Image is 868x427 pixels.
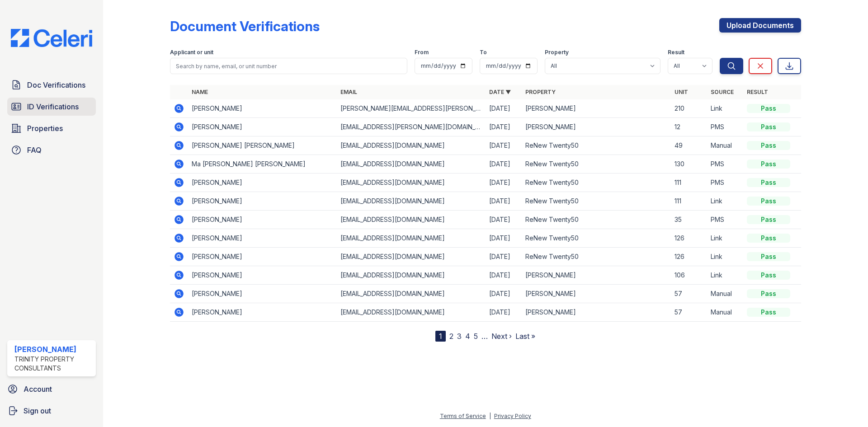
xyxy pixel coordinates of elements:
[7,141,96,159] a: FAQ
[707,174,743,192] td: PMS
[24,405,51,416] span: Sign out
[747,215,790,224] div: Pass
[747,89,768,95] a: Result
[337,229,486,248] td: [EMAIL_ADDRESS][DOMAIN_NAME]
[522,303,670,322] td: [PERSON_NAME]
[489,413,491,419] div: |
[671,266,707,285] td: 106
[465,332,470,341] a: 4
[188,285,337,303] td: [PERSON_NAME]
[707,155,743,174] td: PMS
[27,80,85,90] span: Doc Verifications
[671,118,707,136] td: 12
[707,229,743,248] td: Link
[747,104,790,113] div: Pass
[668,49,684,56] label: Result
[27,101,79,112] span: ID Verifications
[486,211,522,229] td: [DATE]
[337,155,486,174] td: [EMAIL_ADDRESS][DOMAIN_NAME]
[747,252,790,261] div: Pass
[188,303,337,322] td: [PERSON_NAME]
[486,285,522,303] td: [DATE]
[671,136,707,155] td: 49
[711,89,734,95] a: Source
[522,192,670,211] td: ReNew Twenty50
[707,211,743,229] td: PMS
[491,332,512,341] a: Next ›
[522,174,670,192] td: ReNew Twenty50
[27,145,42,155] span: FAQ
[675,89,688,95] a: Unit
[522,285,670,303] td: [PERSON_NAME]
[188,211,337,229] td: [PERSON_NAME]
[747,197,790,206] div: Pass
[522,266,670,285] td: [PERSON_NAME]
[671,174,707,192] td: 111
[707,118,743,136] td: PMS
[337,266,486,285] td: [EMAIL_ADDRESS][DOMAIN_NAME]
[486,266,522,285] td: [DATE]
[671,285,707,303] td: 57
[340,89,357,95] a: Email
[522,211,670,229] td: ReNew Twenty50
[515,332,535,341] a: Last »
[14,344,92,355] div: [PERSON_NAME]
[522,155,670,174] td: ReNew Twenty50
[170,18,320,34] div: Document Verifications
[188,174,337,192] td: [PERSON_NAME]
[188,99,337,118] td: [PERSON_NAME]
[707,285,743,303] td: Manual
[188,136,337,155] td: [PERSON_NAME] [PERSON_NAME]
[747,160,790,169] div: Pass
[337,99,486,118] td: [PERSON_NAME][EMAIL_ADDRESS][PERSON_NAME][DOMAIN_NAME]
[486,155,522,174] td: [DATE]
[4,402,99,420] button: Sign out
[671,303,707,322] td: 57
[486,229,522,248] td: [DATE]
[747,122,790,131] div: Pass
[486,118,522,136] td: [DATE]
[747,141,790,150] div: Pass
[486,248,522,266] td: [DATE]
[188,248,337,266] td: [PERSON_NAME]
[707,192,743,211] td: Link
[188,192,337,211] td: [PERSON_NAME]
[747,178,790,187] div: Pass
[747,289,790,298] div: Pass
[188,155,337,174] td: Ma [PERSON_NAME] [PERSON_NAME]
[474,332,478,341] a: 5
[707,303,743,322] td: Manual
[188,229,337,248] td: [PERSON_NAME]
[440,413,486,419] a: Terms of Service
[435,331,446,342] div: 1
[671,192,707,211] td: 111
[671,229,707,248] td: 126
[747,271,790,280] div: Pass
[522,118,670,136] td: [PERSON_NAME]
[7,76,96,94] a: Doc Verifications
[707,248,743,266] td: Link
[522,248,670,266] td: ReNew Twenty50
[481,331,488,342] span: …
[170,58,407,74] input: Search by name, email, or unit number
[486,192,522,211] td: [DATE]
[486,99,522,118] td: [DATE]
[489,89,511,95] a: Date ▼
[27,123,63,134] span: Properties
[4,380,99,398] a: Account
[671,211,707,229] td: 35
[24,384,52,394] span: Account
[449,332,453,341] a: 2
[522,229,670,248] td: ReNew Twenty50
[747,234,790,243] div: Pass
[457,332,462,341] a: 3
[188,266,337,285] td: [PERSON_NAME]
[7,119,96,137] a: Properties
[337,303,486,322] td: [EMAIL_ADDRESS][DOMAIN_NAME]
[415,49,429,56] label: From
[337,136,486,155] td: [EMAIL_ADDRESS][DOMAIN_NAME]
[4,29,99,47] img: CE_Logo_Blue-a8612792a0a2168367f1c8372b55b34899dd931a85d93a1a3d3e32e68fde9ad4.png
[337,248,486,266] td: [EMAIL_ADDRESS][DOMAIN_NAME]
[170,49,213,56] label: Applicant or unit
[486,136,522,155] td: [DATE]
